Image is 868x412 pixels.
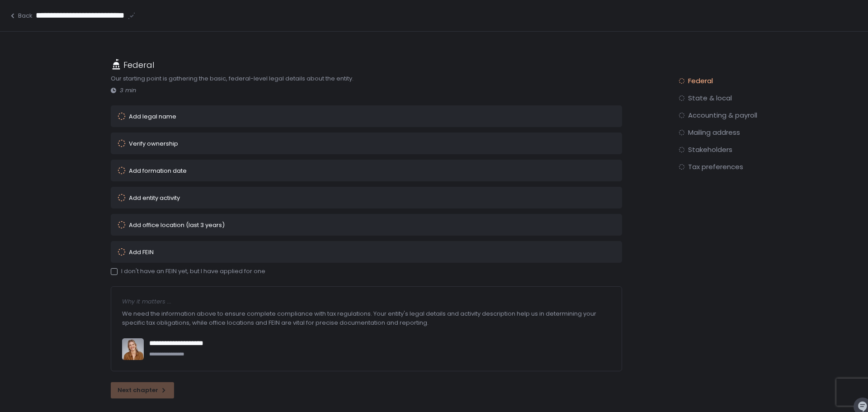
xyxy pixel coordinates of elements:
[688,128,740,137] span: Mailing address
[129,114,176,119] div: Add legal name
[9,12,33,20] button: Back
[688,145,732,154] span: Stakeholders
[122,306,611,331] div: We need the information above to ensure complete compliance with tax regulations. Your entity's l...
[129,249,154,255] div: Add FEIN
[129,222,225,228] div: Add office location (last 3 years)
[129,141,178,147] div: Verify ownership
[111,74,622,83] div: Our starting point is gathering the basic, federal-level legal details about the entity.
[111,86,622,95] div: 3 min
[129,195,180,201] div: Add entity activity
[123,59,154,71] h1: Federal
[122,298,611,306] div: Why it matters ...
[688,76,713,85] span: Federal
[129,168,187,174] div: Add formation date
[688,162,743,171] span: Tax preferences
[688,111,757,120] span: Accounting & payroll
[688,94,732,103] span: State & local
